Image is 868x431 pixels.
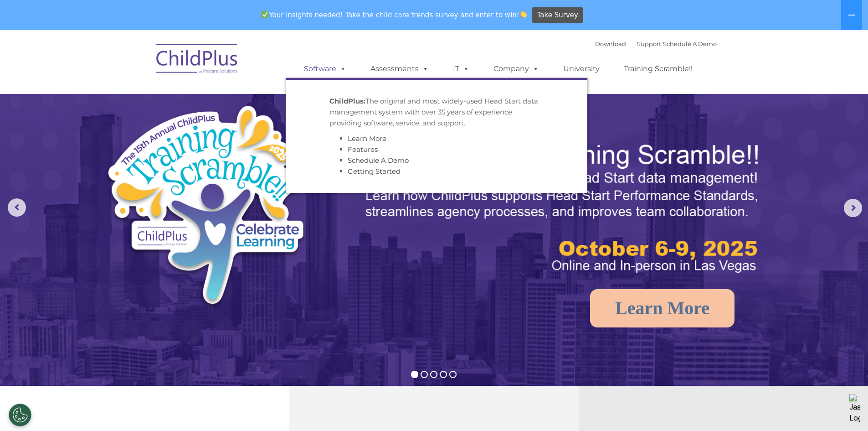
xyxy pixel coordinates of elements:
[348,167,401,176] a: Getting Started
[537,7,578,23] span: Take Survey
[127,60,154,67] span: Last name
[663,40,717,47] a: Schedule A Demo
[152,37,243,83] img: ChildPlus by Procare Solutions
[329,97,365,105] strong: ChildPlus:
[532,7,583,23] a: Take Survey
[329,96,544,129] p: The original and most widely-used Head Start data management system with over 35 years of experie...
[484,60,548,78] a: Company
[348,145,378,154] a: Features
[9,404,31,426] button: Cookies Settings
[520,11,527,18] img: 👏
[590,289,734,327] a: Learn More
[615,60,702,78] a: Training Scramble!!
[348,134,386,143] a: Learn More
[295,60,355,78] a: Software
[258,6,531,24] span: Your insights needed! Take the child care trends survey and enter to win!
[595,40,717,47] font: |
[262,11,268,18] img: ✅
[637,40,661,47] a: Support
[127,98,165,104] span: Phone number
[595,40,626,47] a: Download
[554,60,609,78] a: University
[444,60,478,78] a: IT
[348,156,409,165] a: Schedule A Demo
[361,60,438,78] a: Assessments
